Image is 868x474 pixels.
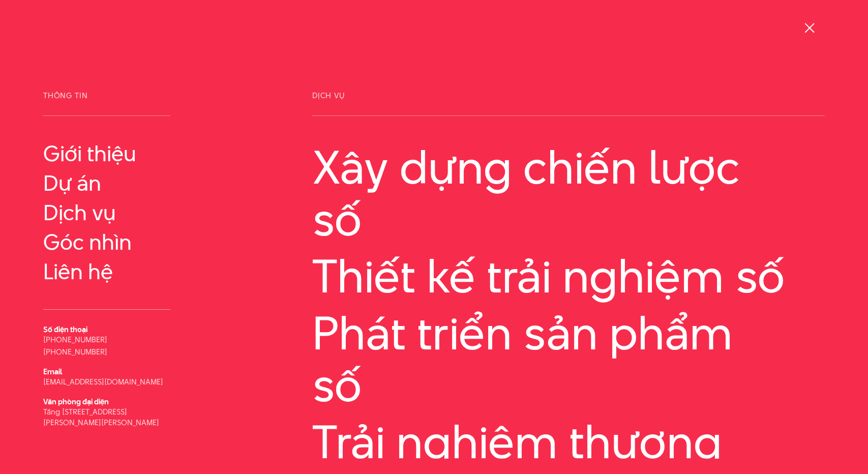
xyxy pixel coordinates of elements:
[312,307,825,411] a: Phát triển sản phẩm số
[312,141,825,245] a: Xây dựng chiến lược số
[43,376,163,387] a: [EMAIL_ADDRESS][DOMAIN_NAME]
[43,259,170,284] a: Liên hệ
[43,230,170,254] a: Góc nhìn
[43,200,170,225] a: Dịch vụ
[312,250,825,302] a: Thiết kế trải nghiệm số
[43,334,107,345] a: [PHONE_NUMBER]
[43,346,107,357] a: [PHONE_NUMBER]
[43,406,170,428] p: Tầng [STREET_ADDRESS][PERSON_NAME][PERSON_NAME]
[312,92,825,116] span: Dịch vụ
[43,366,62,377] b: Email
[43,92,170,116] span: Thông tin
[43,324,87,335] b: Số điện thoại
[43,141,170,166] a: Giới thiệu
[43,171,170,195] a: Dự án
[43,396,109,407] b: Văn phòng đại diện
